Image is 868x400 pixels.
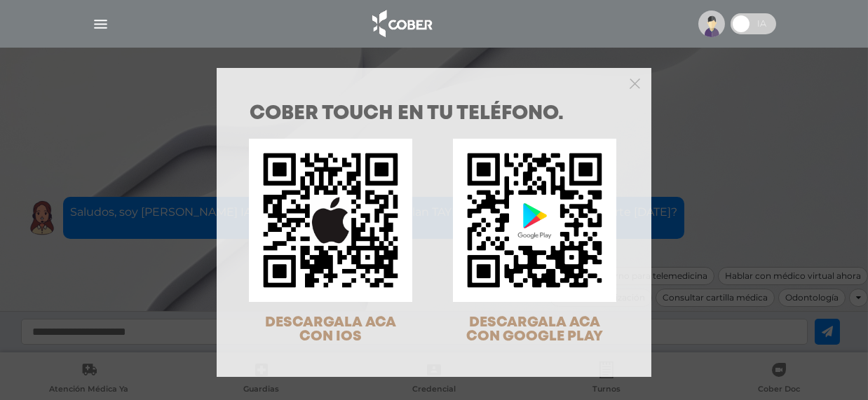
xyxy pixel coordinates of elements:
[453,139,616,302] img: qr-code
[250,104,618,124] h1: COBER TOUCH en tu teléfono.
[630,76,640,89] button: Close
[249,139,412,302] img: qr-code
[265,316,396,343] span: DESCARGALA ACA CON IOS
[466,316,603,343] span: DESCARGALA ACA CON GOOGLE PLAY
